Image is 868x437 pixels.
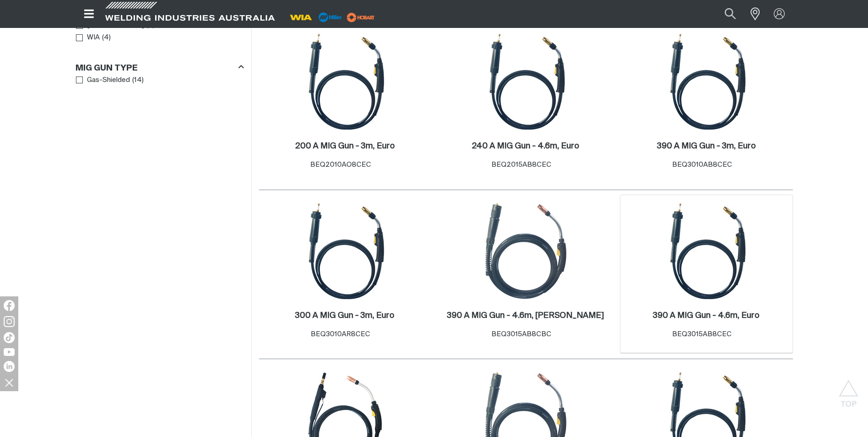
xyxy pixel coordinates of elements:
button: Search products [715,4,746,24]
img: 200 A MIG Gun - 3m, Euro [296,33,394,131]
span: ( 14 ) [132,75,144,86]
ul: MIG Gun Type [76,74,243,87]
h3: MIG Gun Type [75,63,138,74]
a: 240 A MIG Gun - 4.6m, Euro [472,141,579,152]
img: 390 A MIG Gun - 4.6m, Bernard [477,202,575,300]
span: BEQ3015AB8CEC [672,331,732,338]
h2: 390 A MIG Gun - 4.6m, Euro [653,311,760,320]
img: 300 A MIG Gun - 3m, Euro [296,202,394,300]
span: ( 4 ) [102,33,111,43]
img: YouTube [4,348,15,356]
a: Gas-Shielded [76,74,130,87]
img: 390 A MIG Gun - 3m, Euro [658,33,755,131]
a: 390 A MIG Gun - 3m, Euro [657,141,756,152]
h2: 200 A MIG Gun - 3m, Euro [295,142,395,150]
img: miller [344,11,377,24]
a: 300 A MIG Gun - 3m, Euro [295,311,394,321]
span: BEQ3015AB8CBC [491,331,551,338]
h2: 240 A MIG Gun - 4.6m, Euro [472,142,579,150]
h2: 300 A MIG Gun - 3m, Euro [295,311,394,320]
span: WIA [87,33,100,43]
img: hide socials [1,375,17,390]
span: Gas-Shielded [87,75,130,86]
a: 200 A MIG Gun - 3m, Euro [295,141,395,152]
img: LinkedIn [4,361,15,372]
a: WIA [76,32,100,44]
span: BEQ2010AO8CEC [310,161,371,168]
a: 390 A MIG Gun - 4.6m, Euro [653,311,760,321]
a: 390 A MIG Gun - 4.6m, [PERSON_NAME] [447,311,604,321]
h2: 390 A MIG Gun - 4.6m, [PERSON_NAME] [447,311,604,320]
span: BEQ2015AB8CEC [491,161,551,168]
img: Instagram [4,316,15,327]
button: Scroll to top [838,380,859,400]
span: BEQ3010AR8CEC [311,331,370,338]
img: TikTok [4,332,15,343]
span: BEQ3010AB8CEC [672,161,732,168]
h2: 390 A MIG Gun - 3m, Euro [657,142,756,150]
img: 240 A MIG Gun - 4.6m, Euro [477,33,575,131]
img: 390 A MIG Gun - 4.6m, Euro [658,202,755,300]
a: miller [344,14,377,21]
img: Facebook [4,300,15,311]
div: MIG Gun Type [75,61,244,74]
input: Product name or item number... [703,4,745,24]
